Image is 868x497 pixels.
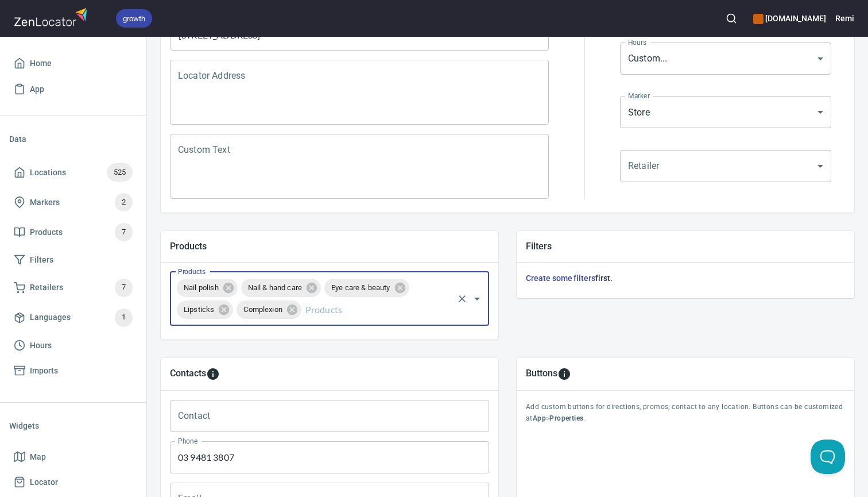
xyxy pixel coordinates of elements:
[835,12,854,25] h6: Remi
[9,217,137,247] a: Products7
[30,475,58,490] span: Locator
[9,303,137,333] a: Languages1
[116,9,152,28] div: growth
[116,13,152,25] span: growth
[526,273,595,283] a: Create some filters
[557,367,571,381] svg: To add custom buttons for locations, please go to Apps > Properties > Buttons.
[526,402,845,425] p: Add custom buttons for directions, promos, contact to any location. Buttons can be customized at > .
[9,125,137,153] li: Data
[753,6,826,31] div: Manage your apps
[177,279,238,297] div: Nail polish
[177,304,221,315] span: Lipsticks
[753,14,764,24] button: color-CE600E
[533,414,546,422] b: App
[30,280,63,295] span: Retailers
[14,5,91,29] img: zenlocator
[9,76,137,102] a: App
[30,338,52,353] span: Hours
[30,225,63,240] span: Products
[30,56,52,71] span: Home
[303,299,452,321] input: Products
[526,367,557,381] h5: Buttons
[30,450,46,464] span: Map
[115,196,133,209] span: 2
[811,440,845,474] iframe: Help Scout Beacon - Open
[30,253,53,267] span: Filters
[30,195,60,210] span: Markers
[526,240,845,252] h5: Filters
[30,82,44,97] span: App
[620,150,831,182] div: ​
[170,240,489,252] h5: Products
[241,279,321,297] div: Nail & hand care
[549,414,583,422] b: Properties
[170,367,206,381] h5: Contacts
[9,412,137,440] li: Widgets
[237,304,289,315] span: Complexion
[719,6,744,31] button: Search
[241,282,309,293] span: Nail & hand care
[324,279,409,297] div: Eye care & beauty
[526,272,845,284] h6: first.
[324,282,397,293] span: Eye care & beauty
[9,358,137,384] a: Imports
[115,281,133,294] span: 7
[835,6,854,31] button: Remi
[9,333,137,359] a: Hours
[9,51,137,76] a: Home
[9,247,137,273] a: Filters
[9,444,137,470] a: Map
[177,300,233,319] div: Lipsticks
[9,469,137,495] a: Locator
[620,96,831,128] div: Store
[115,226,133,239] span: 7
[30,364,58,378] span: Imports
[454,291,470,307] button: Clear
[107,166,133,179] span: 525
[620,43,831,75] div: Custom...
[115,311,133,324] span: 1
[469,291,485,307] button: Open
[177,282,226,293] span: Nail polish
[9,273,137,303] a: Retailers7
[753,12,826,25] h6: [DOMAIN_NAME]
[237,300,301,319] div: Complexion
[9,187,137,217] a: Markers2
[30,165,66,180] span: Locations
[206,367,220,381] svg: To add custom contact information for locations, please go to Apps > Properties > Contacts.
[30,310,71,325] span: Languages
[9,157,137,187] a: Locations525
